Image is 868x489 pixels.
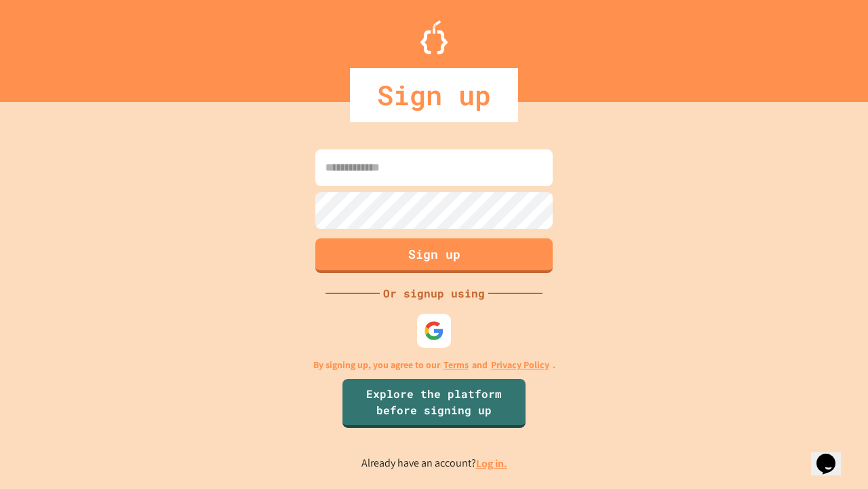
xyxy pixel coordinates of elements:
[491,358,549,372] a: Privacy Policy
[443,358,469,372] a: Terms
[380,285,488,302] div: Or signup using
[476,456,507,471] a: Log in.
[361,455,507,472] p: Already have an account?
[420,20,448,54] img: Logo.svg
[342,379,526,428] a: Explore the platform before signing up
[424,321,444,341] img: google-icon.svg
[350,68,518,122] div: Sign up
[811,435,854,475] iframe: chat widget
[315,238,553,273] button: Sign up
[313,358,555,372] p: By signing up, you agree to our and .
